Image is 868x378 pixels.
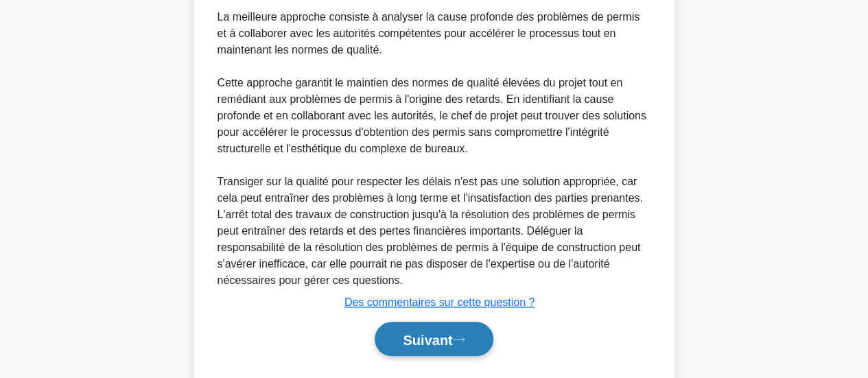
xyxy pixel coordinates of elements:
font: Transiger sur la qualité pour respecter les délais n'est pas une solution appropriée, car cela pe... [218,176,643,286]
font: Suivant [403,332,452,347]
font: La meilleure approche consiste à analyser la cause profonde des problèmes de permis et à collabor... [218,11,640,56]
font: Cette approche garantit le maintien des normes de qualité élevées du projet tout en remédiant aux... [218,77,646,154]
button: Suivant [375,322,493,357]
a: Des commentaires sur cette question ? [344,296,535,308]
